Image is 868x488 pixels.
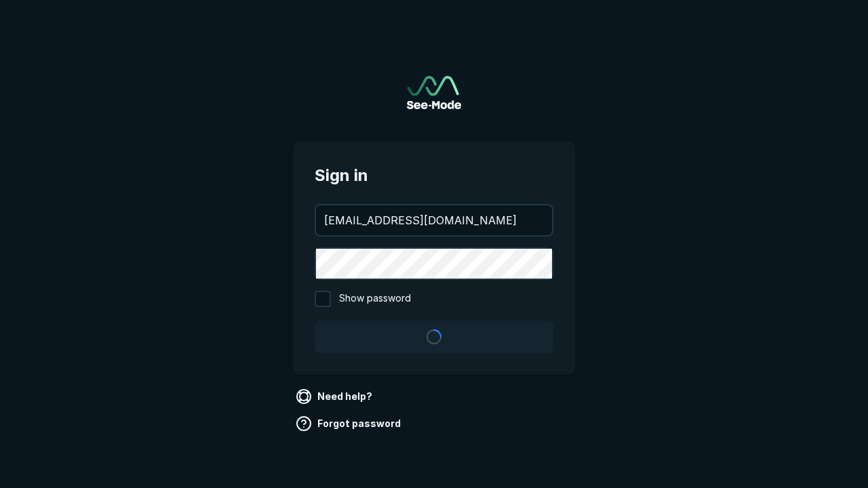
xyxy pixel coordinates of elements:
span: Show password [339,291,411,307]
input: your@email.com [316,205,552,235]
a: Go to sign in [407,76,461,109]
img: See-Mode Logo [407,76,461,109]
a: Need help? [293,386,378,407]
a: Forgot password [293,413,406,434]
span: Sign in [315,163,553,188]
